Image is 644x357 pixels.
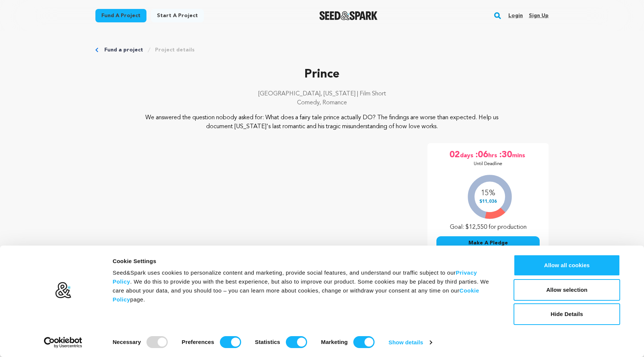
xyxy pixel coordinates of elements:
strong: Statistics [255,339,280,345]
strong: Necessary [113,339,141,345]
p: [GEOGRAPHIC_DATA], [US_STATE] | Film Short [95,89,549,98]
img: Seed&Spark Logo Dark Mode [319,11,378,20]
a: Fund a project [95,9,146,22]
a: Login [508,10,523,22]
a: Show details [389,337,432,348]
a: Usercentrics Cookiebot - opens in a new window [31,337,96,348]
a: Project details [155,46,195,54]
span: :30 [499,149,512,161]
a: Seed&Spark Homepage [319,11,378,20]
span: :06 [475,149,488,161]
a: Sign up [529,10,549,22]
p: We answered the question nobody asked for: What does a fairy tale prince actually DO? The finding... [141,113,503,131]
a: Privacy Policy [113,269,477,285]
legend: Consent Selection [112,333,113,334]
span: hrs [488,149,499,161]
button: Allow all cookies [514,255,620,276]
strong: Marketing [321,339,348,345]
div: Cookie Settings [113,257,497,266]
button: Make A Pledge [436,236,540,250]
img: logo [55,282,72,299]
div: Breadcrumb [95,46,549,54]
p: Until Deadline [474,161,502,167]
button: Hide Details [514,303,620,325]
button: Allow selection [514,279,620,301]
span: days [460,149,475,161]
span: mins [512,149,527,161]
strong: Preferences [182,339,214,345]
a: Start a project [151,9,204,22]
p: Prince [95,66,549,83]
div: Seed&Spark uses cookies to personalize content and marketing, provide social features, and unders... [113,268,497,304]
p: Comedy, Romance [95,98,549,107]
a: Fund a project [104,46,143,54]
span: 02 [449,149,460,161]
